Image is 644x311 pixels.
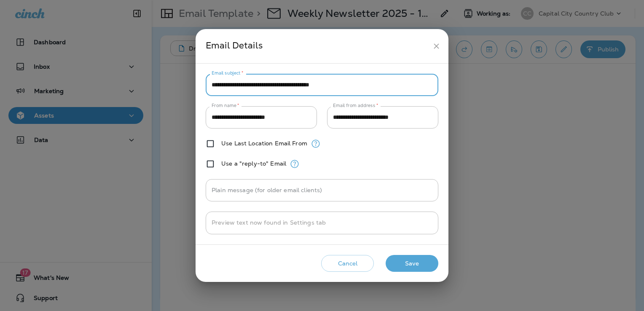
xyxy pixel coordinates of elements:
label: Use Last Location Email From [221,140,307,147]
div: Email Details [206,38,429,54]
button: close [429,38,444,54]
button: Cancel [321,255,374,272]
label: From name [212,102,239,109]
label: Email subject [212,70,244,76]
label: Use a "reply-to" Email [221,160,286,167]
label: Email from address [333,102,378,109]
button: Save [386,255,438,272]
